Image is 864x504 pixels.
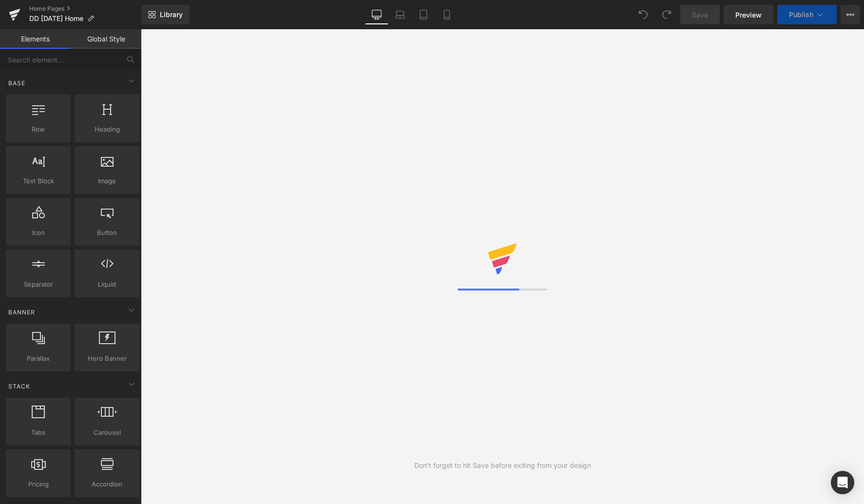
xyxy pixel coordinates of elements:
span: Pricing [9,479,68,489]
span: Tabs [9,427,68,438]
a: Preview [724,5,773,24]
div: Don't forget to hit Save before exiting from your design [414,460,591,471]
span: Image [77,176,136,186]
button: Undo [634,5,653,24]
span: Banner [7,308,36,317]
a: Laptop [388,5,412,24]
a: Desktop [365,5,388,24]
span: Stack [7,382,31,391]
span: Preview [735,10,762,20]
a: Global Style [71,29,141,49]
span: Library [160,10,183,19]
a: Home Pages [29,5,141,13]
a: Tablet [412,5,435,24]
span: Base [7,78,26,88]
span: Row [9,124,68,135]
button: Redo [657,5,676,24]
a: New Library [141,5,190,24]
button: More [841,5,860,24]
span: Button [77,228,136,238]
button: Publish [777,5,837,24]
a: Mobile [435,5,459,24]
span: Liquid [77,279,136,290]
span: Save [692,10,708,20]
span: Icon [9,228,68,238]
span: Publish [789,11,813,19]
span: Heading [77,124,136,135]
span: Separator [9,279,68,290]
span: Text Block [9,176,68,186]
span: DD [DATE] Home [29,15,83,22]
div: Open Intercom Messenger [831,471,854,494]
span: Parallax [9,353,68,364]
span: Hero Banner [77,353,136,364]
span: Accordion [77,479,136,489]
span: Carousel [77,427,136,438]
